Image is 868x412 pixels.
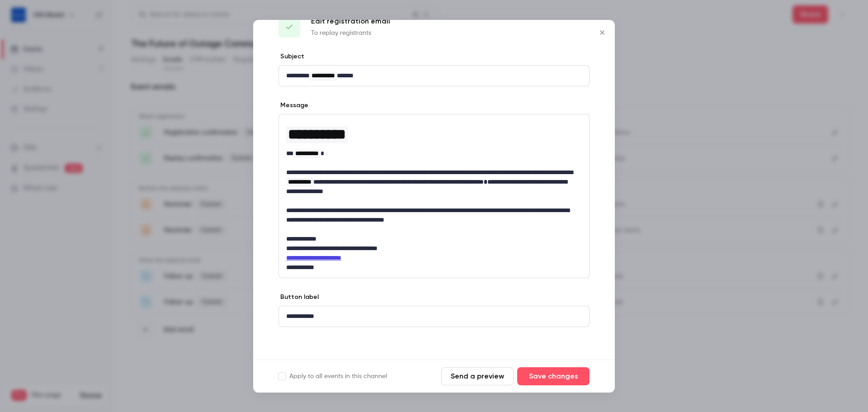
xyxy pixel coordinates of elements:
label: Button label [278,293,319,302]
div: editor [279,306,589,327]
p: To replay registrants [311,28,390,38]
label: Subject [278,52,304,61]
button: Close [593,24,611,42]
div: editor [279,114,589,278]
button: Send a preview [441,367,514,385]
div: editor [279,66,589,86]
button: Save changes [517,367,590,385]
p: Edit registration email [311,16,390,27]
label: Message [278,101,308,110]
label: Apply to all events in this channel [278,372,387,381]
